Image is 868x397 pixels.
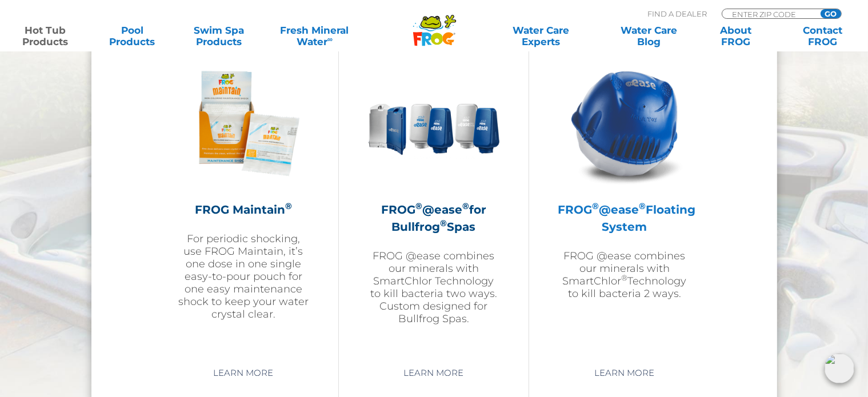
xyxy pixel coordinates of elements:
sup: ® [285,200,292,211]
input: Zip Code Form [731,9,808,19]
sup: ® [639,200,646,211]
p: Find A Dealer [647,9,707,19]
a: Hot TubProducts [11,25,79,47]
sup: ® [592,200,599,211]
input: GO [821,9,841,18]
img: openIcon [825,354,854,383]
p: FROG @ease combines our minerals with SmartChlor Technology to kill bacteria 2 ways. [558,250,691,300]
a: Learn More [581,363,667,383]
a: Learn More [200,363,286,383]
sup: ∞ [327,35,333,43]
a: FROG®@ease®Floating SystemFROG @ease combines our minerals with SmartChlor®Technology to kill bac... [558,57,691,354]
a: AboutFROG [702,25,770,47]
p: For periodic shocking, use FROG Maintain, it’s one dose in one single easy-to-pour pouch for one ... [177,232,310,320]
a: FROG®@ease®for Bullfrog®SpasFROG @ease combines our minerals with SmartChlor Technology to kill b... [367,57,500,354]
img: Frog_Maintain_Hero-2-v2-300x300.png [177,57,310,190]
sup: ® [440,218,447,228]
a: Learn More [390,363,477,383]
a: ContactFROG [789,25,857,47]
a: Fresh MineralWater∞ [272,25,357,47]
h2: FROG Maintain [177,201,310,218]
a: FROG Maintain®For periodic shocking, use FROG Maintain, it’s one dose in one single easy-to-pour ... [177,57,310,354]
h2: FROG @ease for Bullfrog Spas [367,201,500,235]
sup: ® [621,273,627,282]
p: FROG @ease combines our minerals with SmartChlor Technology to kill bacteria two ways. Custom des... [367,250,500,325]
img: hot-tub-product-atease-system-300x300.png [558,57,691,190]
h2: FROG @ease Floating System [558,201,691,235]
a: PoolProducts [98,25,166,47]
sup: ® [462,200,469,211]
a: Swim SpaProducts [185,25,253,47]
sup: ® [415,200,422,211]
a: Water CareBlog [615,25,682,47]
a: Water CareExperts [486,25,595,47]
img: bullfrog-product-hero-300x300.png [367,57,500,190]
